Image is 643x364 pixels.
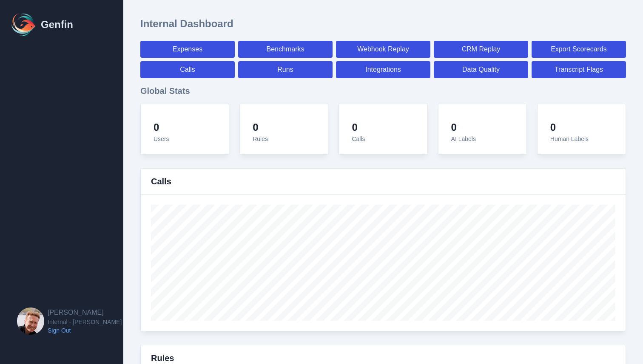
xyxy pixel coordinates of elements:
[140,61,235,78] a: Calls
[352,135,365,142] span: Calls
[550,121,589,134] h4: 0
[48,318,122,326] span: Internal - [PERSON_NAME]
[10,11,37,38] img: Logo
[451,135,476,142] span: AI Labels
[41,18,73,31] h1: Genfin
[336,61,430,78] a: Integrations
[48,308,122,318] h2: [PERSON_NAME]
[253,135,268,142] span: Rules
[352,121,365,134] h4: 0
[434,61,528,78] a: Data Quality
[532,61,626,78] a: Transcript Flags
[140,85,626,97] h3: Global Stats
[154,135,169,142] span: Users
[140,41,235,58] a: Expenses
[140,17,233,31] h1: Internal Dashboard
[434,41,528,58] a: CRM Replay
[48,326,122,335] a: Sign Out
[336,41,430,58] a: Webhook Replay
[253,121,268,134] h4: 0
[238,41,333,58] a: Benchmarks
[154,121,169,134] h4: 0
[238,61,333,78] a: Runs
[151,352,174,364] h3: Rules
[151,175,171,187] h3: Calls
[532,41,626,58] a: Export Scorecards
[451,121,476,134] h4: 0
[17,308,44,335] img: Brian Dunagan
[550,135,589,142] span: Human Labels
